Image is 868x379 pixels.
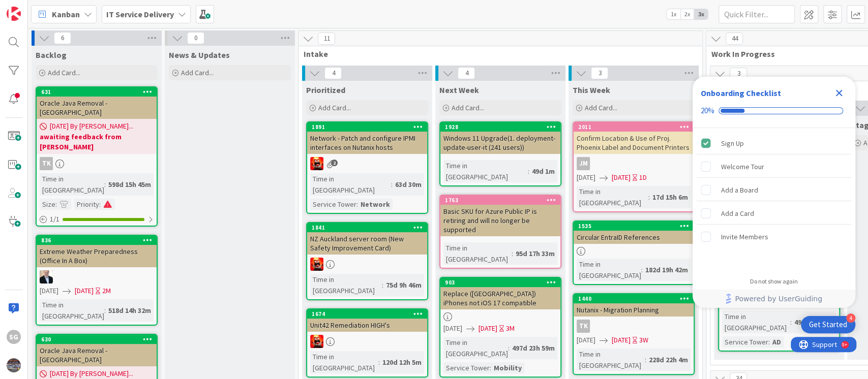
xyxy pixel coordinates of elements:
div: Network - Patch and configure IPMI interfaces on Nutanix hosts [307,132,427,154]
a: 836Extreme Weather Preparedness (Office In A Box)HO[DATE][DATE]2MTime in [GEOGRAPHIC_DATA]:518d 1... [36,235,158,326]
div: 1891 [312,123,427,131]
span: Add Card... [48,68,80,77]
span: : [99,199,101,210]
div: Oracle Java Removal - [GEOGRAPHIC_DATA] [37,97,157,119]
span: 11 [318,33,335,45]
span: : [104,305,106,316]
div: Do not show again [750,277,798,286]
b: awaiting feedback from [PERSON_NAME] [40,132,154,152]
div: 1928 [445,123,560,131]
div: Service Tower [722,336,768,348]
div: JM [577,157,590,170]
div: 1763 [445,197,560,204]
div: 903Replace ([GEOGRAPHIC_DATA]) iPhones not iOS 17 compatible [440,278,560,309]
div: 518d 14h 32m [106,305,154,316]
div: 631Oracle Java Removal - [GEOGRAPHIC_DATA] [37,87,157,119]
span: Backlog [36,50,67,60]
span: Add Card... [181,68,214,77]
span: [DATE] [40,286,58,296]
div: HO [37,270,157,283]
div: Get Started [809,320,847,330]
div: Checklist progress: 20% [701,106,847,115]
div: 836Extreme Weather Preparedness (Office In A Box) [37,236,157,267]
div: 1674 [307,309,427,319]
div: Sign Up is complete. [697,132,851,154]
span: [DATE] [443,323,462,334]
img: Visit kanbanzone.com [7,7,21,21]
div: Time in [GEOGRAPHIC_DATA] [443,242,512,265]
span: : [648,192,650,203]
div: Add a Card is incomplete. [697,202,851,225]
div: 631 [37,87,157,97]
div: JM [574,157,694,170]
div: Close Checklist [831,85,847,101]
div: Time in [GEOGRAPHIC_DATA] [310,351,378,373]
div: 1440 [578,295,694,302]
div: 1/1 [37,213,157,226]
div: TK [40,157,53,170]
span: : [104,179,106,190]
div: Time in [GEOGRAPHIC_DATA] [577,349,645,371]
div: Welcome Tour [721,161,764,173]
span: 6 [54,32,71,44]
div: 2011 [574,122,694,132]
a: 1440Nutanix - Migration PlanningTK[DATE][DATE]3WTime in [GEOGRAPHIC_DATA]:228d 22h 4m [573,293,695,375]
span: This Week [573,85,610,95]
div: 1674 [312,310,427,318]
div: 1763 [440,196,560,205]
span: Add Card... [452,103,484,112]
b: IT Service Delivery [106,9,174,19]
span: 1 / 1 [50,214,59,225]
div: 20% [701,106,714,115]
div: Network [358,199,393,210]
div: 49d 1m [529,166,557,177]
a: 1928Windows 11 Upgrade(1. deployment-update-user-it (241 users))Time in [GEOGRAPHIC_DATA]:49d 1m [439,121,561,186]
div: 630Oracle Java Removal - [GEOGRAPHIC_DATA] [37,335,157,366]
div: Size [40,199,55,210]
a: 1841NZ Auckland server room (New Safety Improvement Card)VNTime in [GEOGRAPHIC_DATA]:75d 9h 46m [306,222,428,300]
div: Time in [GEOGRAPHIC_DATA] [40,299,104,322]
div: Mobility [491,362,524,373]
div: 1928 [440,122,560,132]
div: 1841 [307,223,427,232]
span: [DATE] [612,172,631,183]
span: Powered by UserGuiding [735,293,822,305]
span: Next Week [439,85,479,95]
span: 1x [667,9,680,19]
div: Oracle Java Removal - [GEOGRAPHIC_DATA] [37,344,157,366]
span: : [356,199,358,210]
div: Service Tower [310,199,356,210]
div: 1535Circular EntraID References [574,222,694,244]
div: 228d 22h 4m [646,354,691,365]
div: 182d 19h 42m [643,264,691,275]
div: 3W [639,335,648,345]
a: 1535Circular EntraID ReferencesTime in [GEOGRAPHIC_DATA]:182d 19h 42m [573,220,695,285]
div: Replace ([GEOGRAPHIC_DATA]) iPhones not iOS 17 compatible [440,287,560,309]
div: Time in [GEOGRAPHIC_DATA] [310,274,382,296]
div: Time in [GEOGRAPHIC_DATA] [443,160,528,182]
div: 1D [639,172,647,183]
div: Invite Members is incomplete. [697,226,851,248]
span: : [528,166,529,177]
span: 4 [458,67,475,79]
span: News & Updates [169,50,230,60]
span: [DATE] [577,172,595,183]
div: Footer [693,290,855,308]
div: Time in [GEOGRAPHIC_DATA] [443,337,508,359]
div: 1841NZ Auckland server room (New Safety Improvement Card) [307,223,427,255]
span: 4 [324,67,342,79]
div: 63d 30m [393,179,424,190]
div: 120d 12h 5m [380,357,424,368]
div: Checklist items [693,128,855,271]
div: 1440 [574,294,694,303]
span: [DATE] [612,335,631,345]
span: [DATE] By [PERSON_NAME]... [50,368,133,379]
div: sg [7,330,21,344]
div: 1440Nutanix - Migration Planning [574,294,694,317]
span: : [382,279,383,291]
div: 1674Unit42 Remediation HIGH's [307,309,427,332]
span: 0 [187,32,204,44]
div: Time in [GEOGRAPHIC_DATA] [310,173,391,196]
span: : [641,264,643,275]
div: 630 [41,336,157,343]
